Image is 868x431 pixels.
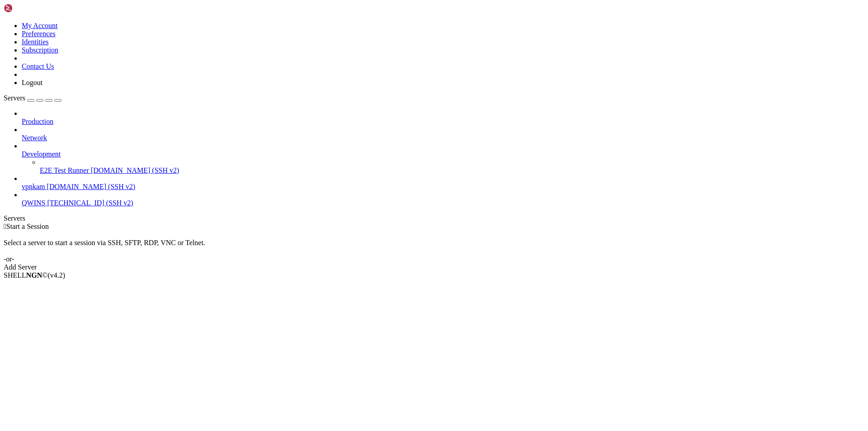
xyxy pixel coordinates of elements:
img: Shellngn [4,4,56,13]
span: QWINS [22,199,45,207]
li: Development [22,142,864,175]
a: QWINS [TECHNICAL_ID] (SSH v2) [22,199,864,207]
a: My Account [22,22,58,29]
span: Servers [4,94,25,102]
li: QWINS [TECHNICAL_ID] (SSH v2) [22,191,864,207]
a: Subscription [22,46,58,54]
span: Production [22,118,53,125]
a: Servers [4,94,61,102]
a: Network [22,134,864,142]
a: Production [22,118,864,126]
span: [DOMAIN_NAME] (SSH v2) [91,166,179,174]
li: vpnkam [DOMAIN_NAME] (SSH v2) [22,175,864,191]
span: Start a Session [6,223,49,230]
li: Production [22,109,864,126]
a: Logout [22,79,42,86]
a: E2E Test Runner [DOMAIN_NAME] (SSH v2) [40,166,864,175]
li: Network [22,126,864,142]
span: SHELL © [4,271,65,279]
b: NGN [26,271,42,279]
a: Preferences [22,30,56,38]
div: Servers [4,214,864,223]
a: Identities [22,38,49,46]
a: Development [22,150,864,158]
span: 4.2.0 [48,271,66,279]
span: Development [22,150,61,158]
span: vpnkam [22,183,45,190]
span:  [4,223,6,230]
a: vpnkam [DOMAIN_NAME] (SSH v2) [22,183,864,191]
div: Add Server [4,263,864,271]
span: Network [22,134,47,142]
a: Contact Us [22,62,54,70]
li: E2E Test Runner [DOMAIN_NAME] (SSH v2) [40,158,864,175]
div: Select a server to start a session via SSH, SFTP, RDP, VNC or Telnet. -or- [4,231,864,263]
span: [TECHNICAL_ID] (SSH v2) [47,199,133,207]
span: [DOMAIN_NAME] (SSH v2) [47,183,136,190]
span: E2E Test Runner [40,166,89,174]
